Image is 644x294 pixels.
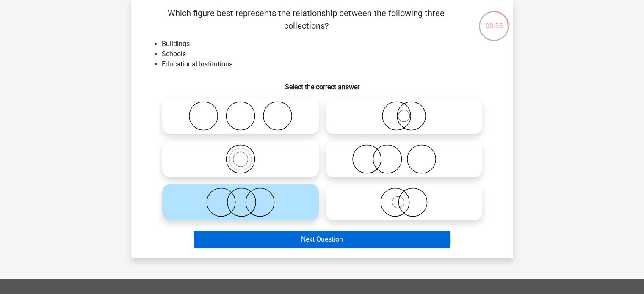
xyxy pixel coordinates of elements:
[194,231,450,248] button: Next Question
[145,7,468,32] p: Which figure best represents the relationship between the following three collections?
[162,59,500,69] li: Educational Institutions
[145,76,500,91] h6: Select the correct answer
[162,39,500,49] li: Buildings
[162,49,500,59] li: Schools
[478,10,510,31] div: 00:55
